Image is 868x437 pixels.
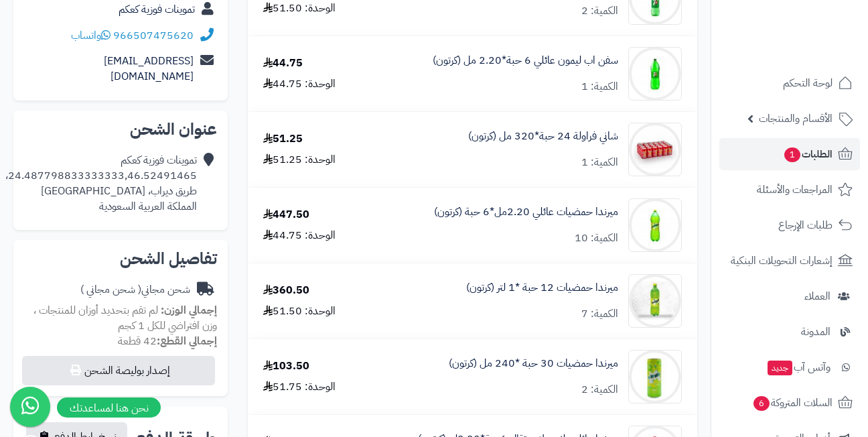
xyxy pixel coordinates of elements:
div: 103.50 [263,359,309,374]
span: المدونة [801,322,830,341]
div: الكمية: 2 [581,382,618,397]
a: وآتس آبجديد [719,351,860,383]
div: الوحدة: 44.75 [263,76,336,92]
div: الكمية: 10 [575,231,618,246]
div: الكمية: 1 [581,79,618,95]
a: الطلبات1 [719,138,860,170]
a: ميرندا حمضيات عائلي 2.20مل*6 حبة (كرتون) [434,204,618,220]
div: الكمية: 2 [581,3,618,19]
a: طلبات الإرجاع [719,209,860,241]
img: 1747541306-e6e5e2d5-9b67-463e-b81b-59a02ee4-90x90.jpg [629,47,681,101]
a: المدونة [719,316,860,348]
span: وآتس آب [766,358,830,377]
a: العملاء [719,280,860,312]
span: ( شحن مجاني ) [80,282,141,298]
a: تموينات فوزية كعكم [119,1,195,17]
div: الوحدة: 51.75 [263,379,336,395]
small: 42 قطعة [118,333,217,349]
a: ميرندا حمضيات 30 حبة *240 مل (كرتون) [449,356,618,371]
a: سفن اب ليمون عائلي 6 حبة*2.20 مل (كرتون) [433,53,618,68]
img: 1747542077-4f066927-1750-4e9d-9c34-ff2f7387-90x90.jpg [629,123,681,176]
span: طلبات الإرجاع [778,216,833,235]
a: إشعارات التحويلات البنكية [719,245,860,277]
div: الوحدة: 51.25 [263,152,336,168]
h2: تفاصيل الشحن [24,251,217,267]
div: 447.50 [263,207,309,223]
button: إصدار بوليصة الشحن [22,356,215,385]
a: 966507475620 [113,27,194,44]
img: 1747566616-1481083d-48b6-4b0f-b89f-c8f09a39-90x90.jpg [629,350,681,403]
div: شحن مجاني [80,282,190,298]
a: ميرندا حمضيات 12 حبة *1 لتر (كرتون) [466,280,618,296]
div: الكمية: 7 [581,306,618,322]
a: السلات المتروكة6 [719,387,860,419]
div: الوحدة: 44.75 [263,228,336,243]
img: 1747566256-XP8G23evkchGmxKUr8YaGb2gsq2hZno4-90x90.jpg [629,274,681,328]
a: شاني فراولة 24 حبة*320 مل (كرتون) [468,129,618,144]
span: 1 [784,147,800,162]
span: لم تقم بتحديد أوزان للمنتجات ، وزن افتراضي للكل 1 كجم [33,302,217,334]
span: الأقسام والمنتجات [759,109,833,128]
div: 360.50 [263,283,309,298]
a: المراجعات والأسئلة [719,174,860,206]
img: 1747544486-c60db756-6ee7-44b0-a7d4-ec449800-90x90.jpg [629,198,681,252]
span: جديد [768,361,792,375]
a: واتساب [71,27,111,44]
div: الوحدة: 51.50 [263,1,336,16]
span: العملاء [804,287,830,306]
div: الوحدة: 51.50 [263,304,336,319]
span: الطلبات [783,145,833,164]
div: تموينات فوزية كعكم 24.487798833333333,46.52491465، طريق ديراب، [GEOGRAPHIC_DATA] المملكة العربية ... [5,153,197,214]
a: [EMAIL_ADDRESS][DOMAIN_NAME] [104,53,194,84]
span: لوحة التحكم [783,74,833,92]
span: المراجعات والأسئلة [757,180,833,199]
span: 6 [753,396,770,411]
span: السلات المتروكة [752,393,833,412]
div: 51.25 [263,131,303,147]
div: 44.75 [263,56,303,71]
h2: عنوان الشحن [24,121,217,137]
a: لوحة التحكم [719,67,860,99]
div: الكمية: 1 [581,155,618,170]
span: إشعارات التحويلات البنكية [731,251,833,270]
strong: إجمالي الوزن: [161,302,217,318]
strong: إجمالي القطع: [157,333,217,349]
